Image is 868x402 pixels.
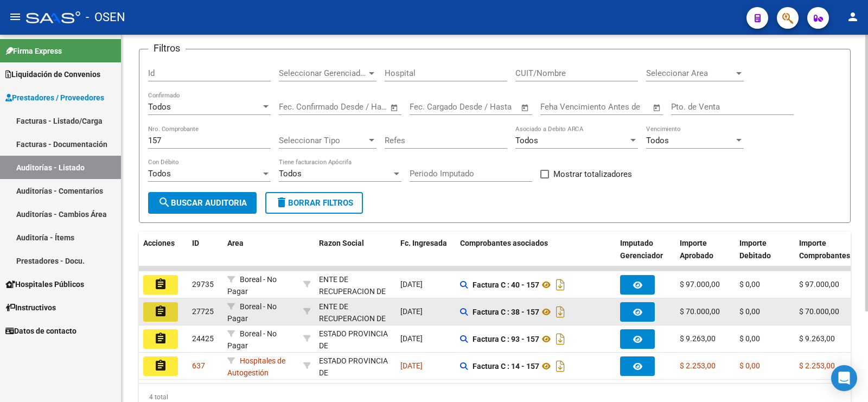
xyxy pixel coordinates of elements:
[5,302,56,314] span: Instructivos
[319,273,392,360] div: ENTE DE RECUPERACION DE FONDOS PARA EL FORTALECIMIENTO DEL SISTEMA DE SALUD DE MENDOZA (REFORSAL)...
[473,335,539,343] strong: Factura C : 93 - 157
[279,136,367,145] span: Seleccionar Tipo
[315,232,396,279] datatable-header-cell: Razon Social
[227,356,285,378] span: Hospitales de Autogestión
[148,169,171,178] span: Todos
[192,239,199,247] span: ID
[192,307,214,316] span: 27725
[192,334,214,343] span: 24425
[265,192,363,214] button: Borrar Filtros
[5,325,76,337] span: Datos de contacto
[86,5,125,29] span: - OSEN
[400,307,423,316] span: [DATE]
[739,307,760,316] span: $ 0,00
[227,329,277,350] span: Boreal - No Pagar
[473,362,539,371] strong: Factura C : 14 - 157
[620,239,663,260] span: Imputado Gerenciador
[553,276,567,293] i: Descargar documento
[158,196,171,209] mat-icon: search
[5,45,62,57] span: Firma Express
[473,280,539,289] strong: Factura C : 40 - 157
[5,68,100,80] span: Liquidación de Convenios
[192,280,214,289] span: 29735
[227,275,277,296] span: Boreal - No Pagar
[400,361,423,370] span: [DATE]
[680,239,713,260] span: Importe Aprobado
[148,102,171,112] span: Todos
[154,332,167,345] mat-icon: assignment
[456,232,616,279] datatable-header-cell: Comprobantes asociados
[799,280,839,289] span: $ 97.000,00
[388,101,401,114] button: Open calendar
[400,239,447,247] span: Fc. Ingresada
[319,328,392,350] div: - 30673377544
[553,358,567,375] i: Descargar documento
[148,192,257,214] button: Buscar Auditoria
[739,334,760,343] span: $ 0,00
[651,101,663,114] button: Open calendar
[680,334,716,343] span: $ 9.263,00
[223,232,299,279] datatable-header-cell: Area
[319,301,392,387] div: ENTE DE RECUPERACION DE FONDOS PARA EL FORTALECIMIENTO DEL SISTEMA DE SALUD DE MENDOZA (REFORSAL)...
[680,307,720,316] span: $ 70.000,00
[739,361,760,370] span: $ 0,00
[646,68,734,78] span: Seleccionar Area
[739,280,760,289] span: $ 0,00
[680,280,720,289] span: $ 97.000,00
[616,232,675,279] datatable-header-cell: Imputado Gerenciador
[324,102,376,112] input: End date
[831,365,857,391] div: Open Intercom Messenger
[5,92,104,104] span: Prestadores / Proveedores
[192,361,205,370] span: 637
[319,239,364,247] span: Razon Social
[799,307,839,316] span: $ 70.000,00
[400,334,423,343] span: [DATE]
[735,232,795,279] datatable-header-cell: Importe Debitado
[275,196,288,209] mat-icon: delete
[227,302,277,323] span: Boreal - No Pagar
[5,278,84,290] span: Hospitales Públicos
[275,198,353,208] span: Borrar Filtros
[319,273,392,296] div: - 30718615700
[279,169,302,178] span: Todos
[188,232,223,279] datatable-header-cell: ID
[553,168,632,181] span: Mostrar totalizadores
[154,278,167,291] mat-icon: assignment
[799,334,835,343] span: $ 9.263,00
[515,136,538,145] span: Todos
[410,102,445,112] input: Start date
[396,232,456,279] datatable-header-cell: Fc. Ingresada
[319,355,392,378] div: - 30673377544
[846,10,859,23] mat-icon: person
[799,239,850,260] span: Importe Comprobantes
[154,359,167,372] mat-icon: assignment
[319,328,392,377] div: ESTADO PROVINCIA DE [GEOGRAPHIC_DATA][PERSON_NAME]
[139,232,188,279] datatable-header-cell: Acciones
[473,308,539,316] strong: Factura C : 38 - 157
[400,280,423,289] span: [DATE]
[680,361,716,370] span: $ 2.253,00
[154,305,167,318] mat-icon: assignment
[9,10,22,23] mat-icon: menu
[319,301,392,323] div: - 30718615700
[646,136,669,145] span: Todos
[143,239,175,247] span: Acciones
[553,330,567,348] i: Descargar documento
[460,239,548,247] span: Comprobantes asociados
[799,361,835,370] span: $ 2.253,00
[227,239,244,247] span: Area
[148,41,186,56] h3: Filtros
[279,68,367,78] span: Seleccionar Gerenciador
[675,232,735,279] datatable-header-cell: Importe Aprobado
[519,101,532,114] button: Open calendar
[279,102,314,112] input: Start date
[158,198,247,208] span: Buscar Auditoria
[795,232,854,279] datatable-header-cell: Importe Comprobantes
[455,102,507,112] input: End date
[739,239,771,260] span: Importe Debitado
[553,303,567,321] i: Descargar documento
